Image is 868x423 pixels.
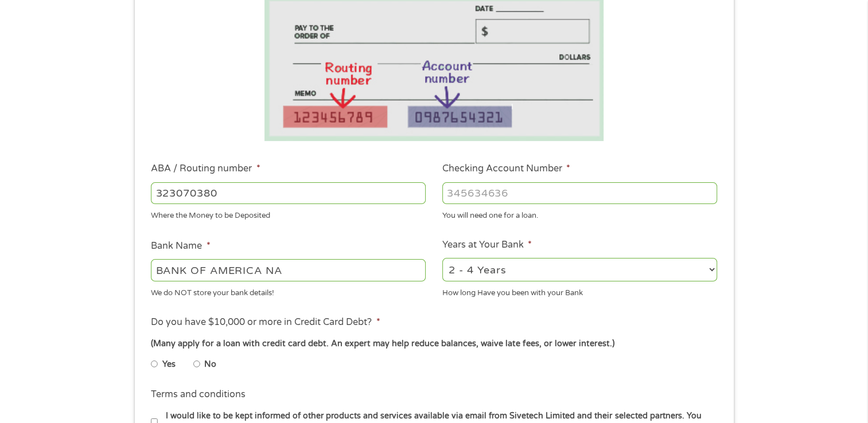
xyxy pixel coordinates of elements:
[442,239,532,251] label: Years at Your Bank
[151,316,380,328] label: Do you have $10,000 or more in Credit Card Debt?
[151,338,717,350] div: (Many apply for a loan with credit card debt. An expert may help reduce balances, waive late fees...
[204,358,216,371] label: No
[151,240,210,252] label: Bank Name
[162,358,176,371] label: Yes
[442,182,717,204] input: 345634636
[442,163,570,175] label: Checking Account Number
[151,206,426,222] div: Where the Money to be Deposited
[442,206,717,222] div: You will need one for a loan.
[151,283,426,299] div: We do NOT store your bank details!
[151,389,246,401] label: Terms and conditions
[151,163,260,175] label: ABA / Routing number
[151,182,426,204] input: 263177916
[442,283,717,299] div: How long Have you been with your Bank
